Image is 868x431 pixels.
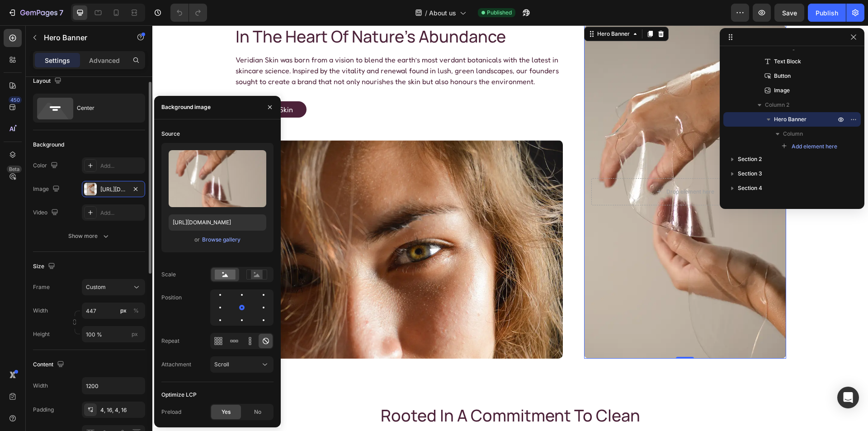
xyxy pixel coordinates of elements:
[33,160,60,172] div: Color
[837,387,859,408] div: Open Intercom Messenger
[782,9,797,17] span: Save
[33,183,61,195] div: Image
[169,214,266,231] input: https://example.com/image.jpg
[120,307,127,315] div: px
[82,326,145,342] input: px
[100,209,143,217] div: Add...
[222,408,231,416] span: Yes
[202,236,241,244] div: Browse gallery
[33,75,63,87] div: Layout
[89,56,120,65] p: Advanced
[161,360,191,369] div: Attachment
[100,162,143,170] div: Add...
[514,163,562,170] div: Drop element here
[778,141,841,152] button: Add element here
[774,115,807,124] span: Hero Banner
[202,235,241,244] button: Browse gallery
[82,279,145,295] button: Custom
[738,184,762,193] span: Section 4
[774,71,791,81] span: Button
[33,283,50,291] label: Frame
[161,391,197,399] div: Optimize LCP
[738,198,762,207] span: Section 5
[443,5,479,13] div: Hero Banner
[204,379,512,403] h2: rooted in a commitment to clean
[4,4,67,22] button: 7
[429,8,456,18] span: About us
[161,103,211,111] div: Background image
[82,303,145,319] input: px%
[9,96,22,104] div: 450
[425,8,427,18] span: /
[82,115,410,333] img: gempages_579986419619987989-a55f7cdc-3d38-4c96-907d-b1b8e5ca49f9.webp
[152,25,868,431] iframe: Design area
[33,382,48,390] div: Width
[59,7,63,18] p: 7
[161,130,180,138] div: Source
[83,29,410,62] p: Veridian Skin was born from a vision to blend the earth’s most verdant botanicals with the latest...
[194,234,200,245] span: or
[33,330,50,338] label: Height
[33,141,64,149] div: Background
[33,228,145,244] button: Show more
[45,56,70,65] p: Settings
[738,155,762,164] span: Section 2
[44,32,121,43] p: Hero Banner
[210,356,274,373] button: Scroll
[169,150,266,207] img: preview-image
[100,185,127,194] div: [URL][DOMAIN_NAME]
[77,98,132,118] div: Center
[170,4,207,22] div: Undo/Redo
[792,142,837,151] span: Add element here
[82,378,145,394] input: Auto
[96,79,141,90] p: treat my skin
[738,169,762,178] span: Section 3
[774,57,801,66] span: Text Block
[487,9,512,17] span: Published
[783,129,803,138] span: Column
[33,406,54,414] div: Padding
[214,361,229,368] span: Scroll
[7,166,22,173] div: Beta
[132,331,138,337] span: px
[161,270,176,279] div: Scale
[133,307,139,315] div: %
[33,260,57,273] div: Size
[100,406,143,414] div: 4, 16, 4, 16
[816,8,838,18] div: Publish
[86,283,106,291] span: Custom
[33,307,48,315] label: Width
[33,207,60,219] div: Video
[161,337,179,345] div: Repeat
[774,4,804,22] button: Save
[161,408,181,416] div: Preload
[68,232,110,241] div: Show more
[131,305,142,316] button: px
[774,86,790,95] span: Image
[808,4,846,22] button: Publish
[254,408,261,416] span: No
[765,100,789,109] span: Column 2
[118,305,129,316] button: %
[82,76,154,92] a: treat my skin
[33,359,66,371] div: Content
[161,294,182,302] div: Position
